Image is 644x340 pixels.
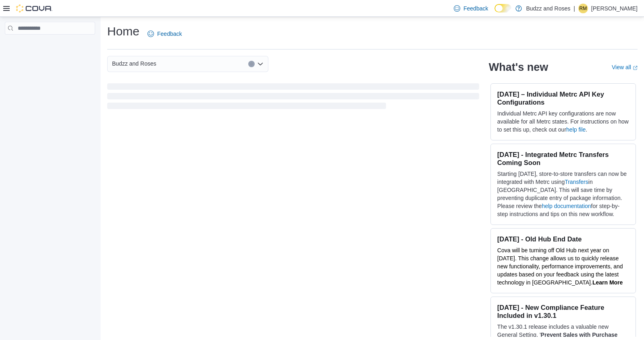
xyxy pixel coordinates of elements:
[565,179,588,185] a: Transfers
[107,23,139,39] h1: Home
[157,30,182,38] span: Feedback
[578,4,588,13] div: Rhiannon Martin
[144,26,185,42] a: Feedback
[489,61,548,74] h2: What's new
[573,4,575,13] p: |
[497,150,629,167] h3: [DATE] - Integrated Metrc Transfers Coming Soon
[497,90,629,106] h3: [DATE] – Individual Metrc API Key Configurations
[566,126,586,133] a: help file
[257,61,264,67] button: Open list of options
[580,4,587,13] span: RM
[497,303,629,319] h3: [DATE] - New Compliance Feature Included in v1.30.1
[494,4,511,12] input: Dark Mode
[591,4,638,13] p: [PERSON_NAME]
[633,66,638,70] svg: External link
[16,4,52,12] img: Cova
[497,170,629,218] p: Starting [DATE], store-to-store transfers can now be integrated with Metrc using in [GEOGRAPHIC_D...
[107,85,479,111] span: Loading
[497,235,629,243] h3: [DATE] - Old Hub End Date
[592,279,623,286] a: Learn More
[112,59,156,68] span: Budzz and Roses
[497,109,629,134] p: Individual Metrc API key configurations are now available for all Metrc states. For instructions ...
[542,203,591,209] a: help documentation
[612,64,638,70] a: View allExternal link
[463,4,488,12] span: Feedback
[526,4,570,13] p: Budzz and Roses
[451,0,491,16] a: Feedback
[248,61,255,67] button: Clear input
[497,247,623,286] span: Cova will be turning off Old Hub next year on [DATE]. This change allows us to quickly release ne...
[5,36,95,56] nav: Complex example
